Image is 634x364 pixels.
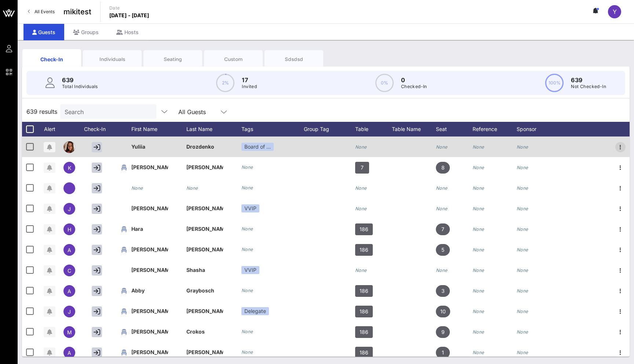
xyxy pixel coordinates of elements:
p: [PERSON_NAME] [131,301,168,321]
span: 10 [440,306,446,317]
p: Invited [242,83,257,90]
p: 639 [571,76,606,84]
div: Check-In [28,55,76,63]
i: None [517,288,528,294]
div: Individuals [88,56,136,63]
p: [PERSON_NAME] [186,342,223,363]
a: All Events [23,6,59,18]
i: None [473,144,484,150]
span: 639 results [26,107,57,116]
div: All Guests [178,109,206,115]
i: None [473,309,484,314]
i: None [473,329,484,335]
p: Date [109,4,149,12]
span: M [67,329,72,335]
p: Not Checked-In [571,83,606,90]
i: None [473,206,484,211]
span: 1 [442,347,444,358]
div: Last Name [186,122,241,136]
div: Sponsor [517,122,561,136]
p: [DATE] - [DATE] [109,12,149,19]
span: 3 [441,285,445,297]
div: Tags [241,122,304,136]
p: [PERSON_NAME] [131,260,168,280]
span: 9 [441,326,445,338]
p: Graybosch [186,280,223,301]
i: None [355,144,367,150]
p: Crokos [186,321,223,342]
p: Total Individuals [62,83,98,90]
div: Board of … [241,143,274,151]
p: 17 [242,76,257,84]
p: 639 [62,76,98,84]
div: Check-In [80,122,117,136]
span: J [68,206,71,212]
p: [PERSON_NAME] [186,198,223,219]
span: 186 [360,223,368,235]
span: 7 [441,223,444,235]
div: Table Name [392,122,436,136]
div: All Guests [174,104,233,119]
i: None [241,329,253,334]
div: sdsdsd [270,56,318,63]
div: Group Tag [304,122,355,136]
p: [PERSON_NAME] [131,321,168,342]
i: None [241,164,253,170]
p: [PERSON_NAME] [131,342,168,363]
span: H [68,226,71,233]
i: None [241,349,253,355]
span: K [68,165,71,171]
span: 186 [360,306,368,317]
span: 186 [360,347,368,358]
span: 186 [360,326,368,338]
span: 186 [360,244,368,256]
span: Y [613,8,617,15]
i: None [241,288,253,293]
p: Shasha [186,260,223,280]
span: A [68,350,71,356]
i: None [473,288,484,294]
i: None [473,226,484,232]
div: Seating [149,56,197,63]
i: None [436,185,448,191]
span: Yuliia [131,143,145,150]
div: Alert [40,122,59,136]
div: Seat [436,122,473,136]
i: None [517,329,528,335]
span: mikitest [63,6,91,17]
div: Table [355,122,392,136]
i: None [131,185,143,191]
p: Hara [131,219,168,239]
i: None [473,267,484,273]
div: VVIP [241,204,259,212]
div: Hosts [108,24,147,40]
p: Abby [131,280,168,301]
i: None [241,247,253,252]
span: J [68,309,71,315]
i: None [355,206,367,211]
i: None [473,247,484,252]
span: All Events [34,9,55,14]
i: None [241,185,253,190]
div: VVIP [241,266,259,274]
div: Custom [209,56,257,63]
i: None [517,144,528,150]
p: [PERSON_NAME] [131,198,168,219]
i: None [473,185,484,191]
span: 8 [441,162,445,174]
i: None [436,267,448,273]
i: None [517,309,528,314]
p: 0 [401,76,427,84]
i: None [436,206,448,211]
p: [PERSON_NAME] [186,157,223,178]
div: Groups [64,24,108,40]
p: [PERSON_NAME] [131,239,168,260]
span: C [68,267,71,274]
i: None [517,226,528,232]
span: Drozdenko [186,143,214,150]
i: None [517,185,528,191]
span: 186 [360,285,368,297]
i: None [517,165,528,170]
p: [PERSON_NAME] [186,301,223,321]
span: 7 [361,162,364,174]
